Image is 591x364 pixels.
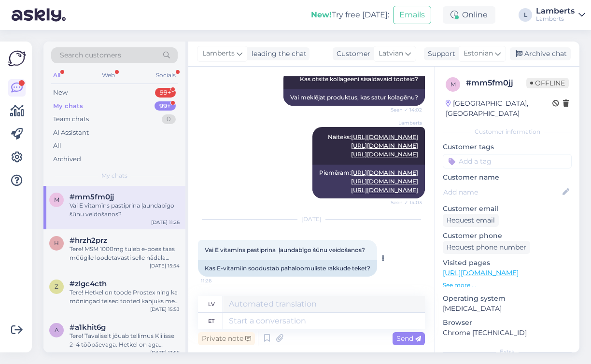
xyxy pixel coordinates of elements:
a: [URL][DOMAIN_NAME] [443,268,519,277]
span: m [450,81,456,88]
p: Visited pages [443,258,572,268]
div: Tere! Hetkel on toode Prostex ning ka mõningad teised tooted kahjuks meie laost otsas. Ladu täien... [70,288,180,306]
div: # mm5fm0jj [466,77,526,89]
p: Customer name [443,172,572,182]
div: Archive chat [510,47,571,60]
p: Operating system [443,294,572,304]
div: Request email [443,214,499,227]
a: [URL][DOMAIN_NAME] [351,186,418,194]
p: [MEDICAL_DATA] [443,304,572,314]
div: Lamberts [536,15,575,23]
div: Support [424,49,455,59]
span: My chats [101,171,127,180]
a: [URL][DOMAIN_NAME] [351,169,418,176]
div: Vai meklējat produktus, kas satur kolagēnu? [283,89,425,106]
div: Kas E-vitamiin soodustab pahaloomuliste rakkude teket? [198,260,377,277]
p: Customer tags [443,142,572,152]
span: 11:26 [201,277,237,284]
div: Archived [53,154,81,164]
a: LambertsLamberts [536,7,585,23]
div: Piemēram: [312,165,425,198]
span: h [54,239,59,247]
div: Team chats [53,114,89,124]
b: New! [311,10,332,19]
div: [DATE] 15:53 [150,306,180,313]
div: Private note [198,332,255,345]
div: Customer information [443,127,572,136]
p: Customer email [443,204,572,214]
div: Try free [DATE]: [311,9,389,21]
div: 0 [162,114,176,124]
span: Send [396,334,421,343]
a: [URL][DOMAIN_NAME] [351,133,418,140]
div: My chats [53,101,83,111]
p: Chrome [TECHNICAL_ID] [443,328,572,338]
div: Web [100,69,117,82]
div: Extra [443,348,572,356]
div: Tere! Tavaliselt jõuab tellimus Kiilisse 2–4 tööpäevaga. Hetkel on aga [PERSON_NAME] laos, seega ... [70,332,180,349]
span: #mm5fm0jj [70,193,114,201]
span: Vai E vitamīns pastiprina ļaundabīgo šūnu veidošanos? [205,246,365,253]
div: Tere! MSM 1000mg tuleb e-poes taas müügile loodetavasti selle nädala [PERSON_NAME], [PERSON_NAME]... [70,245,180,262]
div: 99+ [155,101,176,111]
div: [DATE] 11:26 [151,219,180,226]
span: Seen ✓ 14:02 [386,106,422,113]
div: All [53,141,61,151]
span: Offline [526,78,569,88]
span: Lamberts [386,119,422,126]
div: Customer [333,49,370,59]
div: Socials [154,69,178,82]
input: Add a tag [443,154,572,168]
span: #hrzh2prz [70,236,107,245]
span: Latvian [379,48,403,59]
a: [URL][DOMAIN_NAME] [351,142,418,149]
p: See more ... [443,281,572,290]
span: z [55,283,58,290]
span: #a1khit6g [70,323,106,332]
button: Emails [393,6,431,24]
div: Request phone number [443,241,530,254]
div: Online [443,6,495,24]
div: Lamberts [536,7,575,15]
a: [URL][DOMAIN_NAME] [351,151,418,158]
span: Search customers [60,50,121,60]
div: All [51,69,62,82]
span: #zlgc4cth [70,280,107,288]
p: Browser [443,318,572,328]
span: m [54,196,59,203]
span: Näiteks: [328,133,418,158]
span: Kas otsite kollageeni sisaldavaid tooteid? [300,75,418,83]
div: [DATE] [198,215,425,224]
span: Estonian [464,48,493,59]
input: Add name [443,187,561,197]
p: Customer phone [443,231,572,241]
div: lv [208,296,215,312]
div: 99+ [155,88,176,98]
div: AI Assistant [53,128,89,138]
span: Lamberts [202,48,235,59]
span: a [55,326,59,334]
div: New [53,88,68,98]
img: Askly Logo [8,49,26,68]
a: [URL][DOMAIN_NAME] [351,178,418,185]
div: [DATE] 15:54 [150,262,180,269]
div: Vai E vitamīns pastiprina ļaundabīgo šūnu veidošanos? [70,201,180,219]
div: [GEOGRAPHIC_DATA], [GEOGRAPHIC_DATA] [446,98,552,119]
span: Seen ✓ 14:03 [386,199,422,206]
div: [DATE] 13:56 [150,349,180,356]
div: et [208,313,214,329]
div: L [519,8,532,22]
div: leading the chat [248,49,307,59]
